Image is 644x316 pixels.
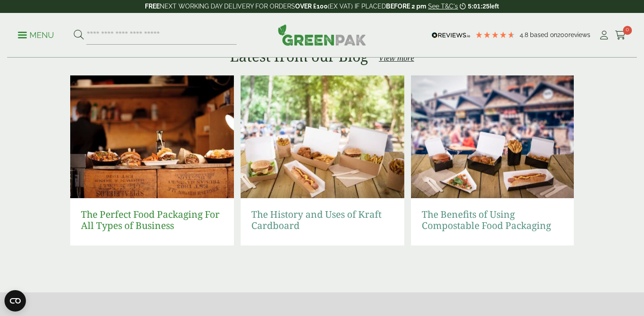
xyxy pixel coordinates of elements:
[251,209,394,231] a: The History and Uses of Kraft Cardboard
[278,24,366,46] img: GreenPak Supplies
[379,53,414,63] a: View more
[557,31,568,38] span: 200
[520,31,530,38] span: 4.8
[18,30,54,41] p: Menu
[70,75,234,198] img: Food Packaging with Food
[145,3,160,10] strong: FREE
[241,75,404,198] img: Kraft Cardboard
[428,3,458,10] a: See T&C's
[623,26,632,35] span: 0
[490,3,499,10] span: left
[422,209,564,231] a: The Benefits of Using Compostable Food Packaging
[468,3,489,10] span: 5:01:25
[568,31,590,38] span: reviews
[615,29,626,42] a: 0
[295,3,328,10] strong: OVER £100
[615,31,626,40] i: Cart
[81,209,223,231] a: The Perfect Food Packaging For All Types of Business
[432,32,470,38] img: REVIEWS.io
[230,48,368,65] h2: Latest from our Blog
[386,3,426,10] strong: BEFORE 2 pm
[530,31,557,38] span: Based on
[475,31,515,39] div: 4.79 Stars
[18,30,54,39] a: Menu
[4,290,26,312] button: Open CMP widget
[598,31,610,40] i: My Account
